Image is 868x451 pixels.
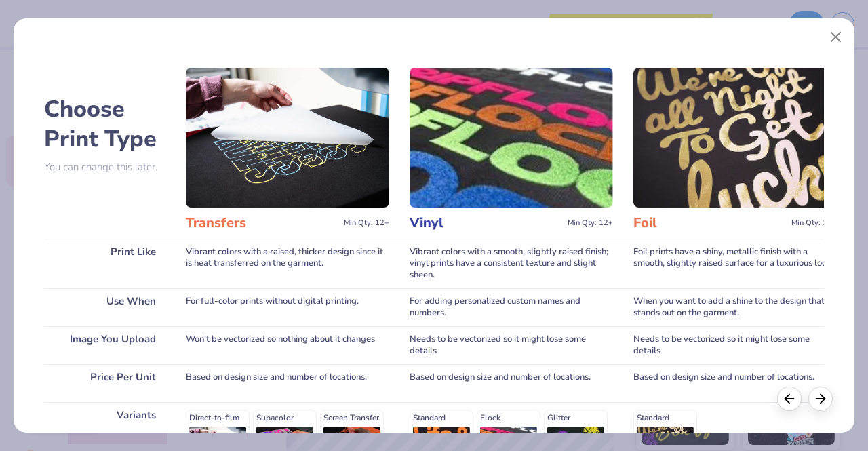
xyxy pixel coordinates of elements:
div: When you want to add a shine to the design that stands out on the garment. [633,288,837,326]
button: Close [823,24,849,50]
div: For adding personalized custom names and numbers. [410,288,613,326]
img: Foil [633,68,837,208]
div: Foil prints have a shiny, metallic finish with a smooth, slightly raised surface for a luxurious ... [633,239,837,288]
h3: Vinyl [410,214,562,232]
div: Needs to be vectorized so it might lose some details [633,326,837,364]
span: Min Qty: 12+ [344,218,389,228]
h2: Choose Print Type [44,94,170,154]
div: Needs to be vectorized so it might lose some details [410,326,613,364]
div: Vibrant colors with a smooth, slightly raised finish; vinyl prints have a consistent texture and ... [410,239,613,288]
div: Vibrant colors with a raised, thicker design since it is heat transferred on the garment. [186,239,389,288]
div: Based on design size and number of locations. [633,364,837,402]
h3: Transfers [186,214,338,232]
div: Price Per Unit [44,364,170,402]
span: Min Qty: 12+ [791,218,837,228]
div: Image You Upload [44,326,170,364]
span: Min Qty: 12+ [568,218,613,228]
p: You can change this later. [44,161,170,173]
img: Transfers [186,68,389,208]
img: Vinyl [410,68,613,208]
div: For full-color prints without digital printing. [186,288,389,326]
h3: Foil [633,214,786,232]
div: Based on design size and number of locations. [186,364,389,402]
div: Based on design size and number of locations. [410,364,613,402]
div: Use When [44,288,170,326]
div: Won't be vectorized so nothing about it changes [186,326,389,364]
div: Print Like [44,239,170,288]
